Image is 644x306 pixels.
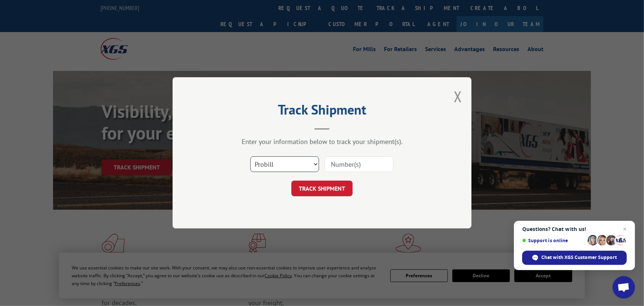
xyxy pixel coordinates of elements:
button: Close modal [454,87,462,106]
span: Close chat [620,225,629,234]
span: Questions? Chat with us! [522,226,627,232]
h2: Track Shipment [210,104,434,119]
div: Open chat [613,276,635,299]
span: Chat with XGS Customer Support [542,254,617,261]
span: Support is online [522,238,585,243]
div: Chat with XGS Customer Support [522,251,627,265]
button: TRACK SHIPMENT [291,181,353,197]
input: Number(s) [325,157,393,172]
div: Enter your information below to track your shipment(s). [210,138,434,146]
